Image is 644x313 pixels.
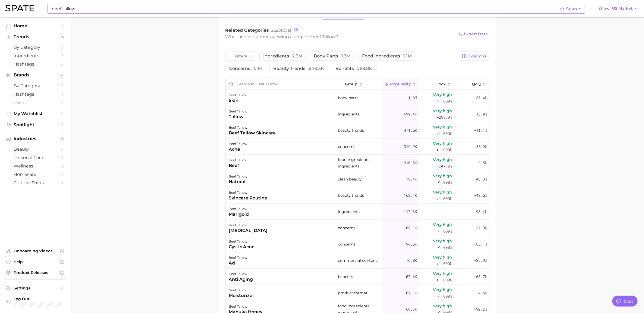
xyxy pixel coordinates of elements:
[226,204,489,220] button: beef tallowmarigoldingredients117.3k--93.4%
[5,5,34,11] img: SPATE
[408,95,417,101] span: 1.3m
[338,225,355,231] span: concerns
[338,273,353,280] span: benefits
[433,254,452,260] span: Very high
[450,208,452,215] span: -
[14,286,57,291] span: Settings
[437,98,452,104] span: >1,000%
[4,82,66,90] a: by Category
[437,261,452,266] span: >1,000%
[454,79,489,89] button: QoQ
[4,60,66,68] a: Hashtags
[4,98,66,107] a: Posts
[437,147,452,152] span: >1,000%
[419,79,454,89] button: YoY
[229,287,255,293] div: beef tallow
[338,176,362,182] span: clean beauty
[14,111,57,116] span: My Watchlist
[472,82,481,86] span: QoQ
[4,295,66,309] a: Log out. Currently logged in with e-mail jek@cosmax.com.
[404,192,417,199] span: 163.1k
[437,163,452,169] span: +247.2%
[342,53,351,59] span: 1.3m
[229,97,248,104] div: skin
[338,111,360,117] span: ingredients
[4,22,66,30] a: Home
[226,187,489,204] button: beef tallowskincare routinebeauty trends163.1kVery high>1,000%-43.5%
[474,192,487,199] span: -43.5%
[226,90,489,106] button: beef tallowskinbody parts1.3mVery high>1,000%-36.4%
[433,124,452,130] span: Very high
[338,192,364,199] span: beauty trends
[433,238,452,244] span: Very high
[338,257,377,264] span: commercial content
[229,92,248,98] div: beef tallow
[4,33,66,41] button: Trends
[229,124,276,131] div: beef tallow
[390,82,411,86] span: Popularity
[338,208,360,215] span: ingredients
[437,245,452,250] span: >1,000%
[433,156,452,163] span: Very high
[433,189,452,195] span: Very high
[338,290,367,296] span: product format
[382,79,419,89] button: Popularity
[229,195,268,201] div: skincare routine
[226,220,489,236] button: beef tallow[MEDICAL_DATA]concerns109.1kVery high>1,000%-37.3%
[4,51,66,60] a: Ingredients
[14,163,57,169] span: wellness
[229,211,249,218] div: marigold
[406,273,417,280] span: 67.6k
[476,160,487,166] span: -9.5%
[357,66,372,71] span: 288.8k
[229,162,248,169] div: beef
[229,146,248,153] div: acne
[456,30,489,38] button: Export Data
[437,114,452,121] span: +298.9%
[271,28,281,33] span: 2523
[229,173,248,180] div: beef tallow
[345,82,357,86] span: group
[566,6,582,11] span: Search
[226,138,489,155] button: beef tallowacneconcerns319.9kVery high>1,000%-58.9%
[4,135,66,143] button: Industries
[338,143,355,150] span: concerns
[4,71,66,79] button: Brands
[4,109,66,118] a: My Watchlist
[229,179,248,185] div: natural
[474,273,487,280] span: -63.7%
[14,270,57,275] span: Product Releases
[437,131,452,136] span: >1,000%
[338,156,380,169] span: food ingredients, ingredients
[336,79,382,89] button: group
[464,32,488,36] span: Export Data
[225,51,256,61] button: Filters
[433,303,452,309] span: Very high
[437,180,452,185] span: >1,000%
[4,121,66,129] a: Spotlight
[338,127,364,134] span: beauty trends
[404,208,417,215] span: 117.3k
[226,252,489,269] button: beef tallowadcommercial content76.8kVery high>1,000%-39.9%
[4,90,66,98] a: Hashtags
[14,34,57,39] span: Trends
[404,143,417,150] span: 319.9k
[309,66,324,71] span: 640.3k
[229,260,248,266] div: ad
[474,127,487,134] span: -11.1%
[14,62,57,67] span: Hashtags
[225,33,454,40] div: What are consumers viewing alongside ?
[229,244,255,250] div: cystic acne
[437,228,452,234] span: >1,000%
[229,108,248,115] div: beef tallow
[474,143,487,150] span: -58.9%
[226,269,489,285] button: beef tallowanti agingbenefits67.6kVery high>1,000%-63.7%
[14,249,57,253] span: Onboarding Videos
[226,171,489,187] button: beef tallownaturalclean beauty178.4kVery high>1,000%-43.3%
[433,140,452,147] span: Very high
[274,66,324,71] span: beauty trends
[404,111,417,117] span: 699.4k
[14,92,57,97] span: Hashtags
[4,43,66,51] a: by Category
[229,206,249,212] div: beef tallow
